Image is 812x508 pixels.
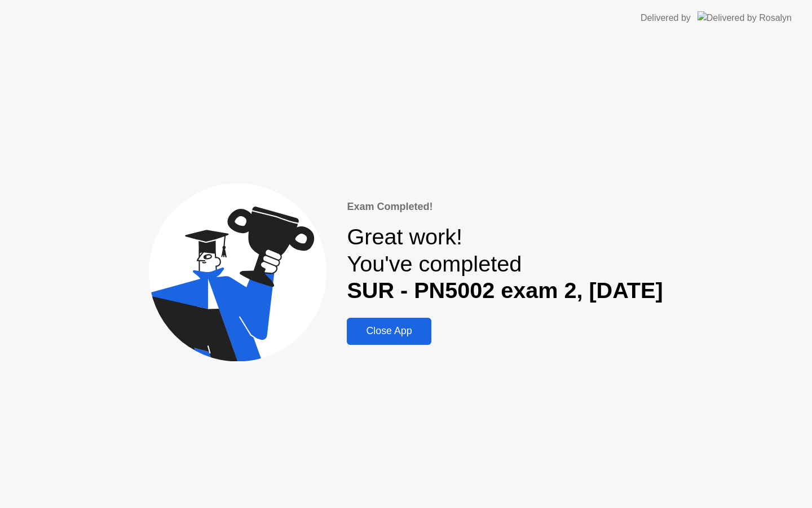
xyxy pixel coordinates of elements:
[347,278,663,303] b: SUR - PN5002 exam 2, [DATE]
[641,11,691,25] div: Delivered by
[347,199,663,214] div: Exam Completed!
[347,318,431,345] button: Close App
[347,224,663,304] div: Great work! You've completed
[698,11,792,24] img: Delivered by Rosalyn
[350,325,427,337] div: Close App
